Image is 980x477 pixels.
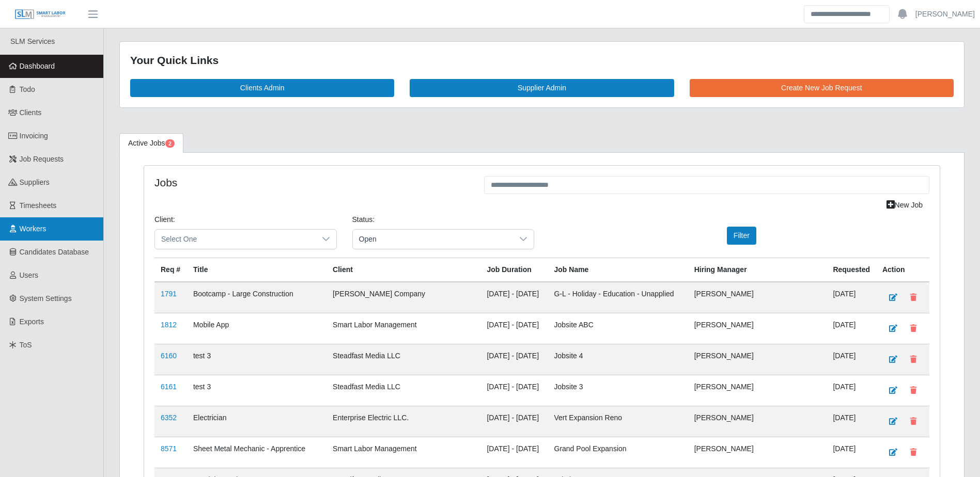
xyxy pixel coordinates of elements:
span: Dashboard [20,62,55,70]
th: Req # [154,258,187,282]
td: [PERSON_NAME] Company [326,282,480,313]
td: [PERSON_NAME] [688,282,827,313]
span: SLM Services [10,37,55,45]
td: [DATE] [827,406,876,437]
td: Enterprise Electric LLC. [326,406,480,437]
td: Steadfast Media LLC [326,344,480,375]
h4: Jobs [154,176,469,189]
th: Client [326,258,480,282]
td: Jobsite 4 [548,344,688,375]
td: Jobsite 3 [548,375,688,406]
span: Todo [20,85,35,93]
td: Smart Labor Management [326,313,480,344]
td: [DATE] - [DATE] [480,344,548,375]
a: Create New Job Request [690,79,954,97]
a: 6160 [161,352,177,360]
td: [PERSON_NAME] [688,313,827,344]
a: 1791 [161,290,177,298]
a: Supplier Admin [410,79,674,97]
td: G-L - Holiday - Education - Unapplied [548,282,688,313]
td: [PERSON_NAME] [688,437,827,468]
a: Active Jobs [119,133,183,153]
th: Requested [827,258,876,282]
td: [DATE] [827,375,876,406]
img: SLM Logo [14,9,66,20]
span: Open [353,230,514,249]
td: [DATE] [827,437,876,468]
td: [PERSON_NAME] [688,375,827,406]
td: [DATE] - [DATE] [480,282,548,313]
th: Title [187,258,326,282]
span: Select One [155,230,316,249]
input: Search [804,5,890,23]
td: Vert Expansion Reno [548,406,688,437]
td: [PERSON_NAME] [688,406,827,437]
a: Clients Admin [130,79,394,97]
td: Sheet Metal Mechanic - Apprentice [187,437,326,468]
label: Client: [154,214,175,225]
td: [DATE] - [DATE] [480,375,548,406]
span: Suppliers [20,178,50,186]
td: [DATE] - [DATE] [480,406,548,437]
span: Timesheets [20,201,57,210]
td: Grand Pool Expansion [548,437,688,468]
td: [DATE] [827,313,876,344]
td: Jobsite ABC [548,313,688,344]
label: Status: [352,214,375,225]
a: 6161 [161,383,177,391]
button: Filter [727,227,756,245]
span: Job Requests [20,155,64,163]
span: Exports [20,317,44,326]
td: test 3 [187,344,326,375]
span: Invoicing [20,132,48,140]
th: Hiring Manager [688,258,827,282]
td: [DATE] [827,282,876,313]
a: [PERSON_NAME] [915,9,975,20]
a: New Job [880,196,929,214]
th: Job Duration [480,258,548,282]
span: Workers [20,225,46,233]
td: Steadfast Media LLC [326,375,480,406]
span: Clients [20,108,42,117]
td: [DATE] - [DATE] [480,437,548,468]
td: Mobile App [187,313,326,344]
td: [DATE] [827,344,876,375]
span: Users [20,271,39,279]
td: Electrician [187,406,326,437]
td: [DATE] - [DATE] [480,313,548,344]
a: 8571 [161,444,177,453]
a: 6352 [161,414,177,422]
span: Pending Jobs [165,139,175,148]
span: ToS [20,341,32,349]
th: Job Name [548,258,688,282]
th: Action [876,258,929,282]
td: Bootcamp - Large Construction [187,282,326,313]
span: Candidates Database [20,248,89,256]
a: 1812 [161,321,177,329]
div: Your Quick Links [130,52,954,69]
span: System Settings [20,294,72,303]
td: test 3 [187,375,326,406]
td: Smart Labor Management [326,437,480,468]
td: [PERSON_NAME] [688,344,827,375]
